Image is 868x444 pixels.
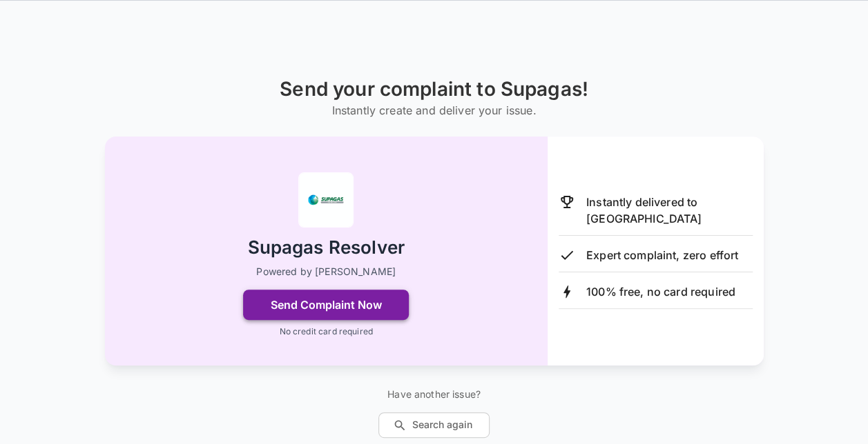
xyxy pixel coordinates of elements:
p: Instantly delivered to [GEOGRAPHIC_DATA] [586,194,753,227]
h2: Supagas Resolver [247,236,404,260]
img: Supagas [298,172,354,228]
p: No credit card required [279,325,372,338]
button: Search again [378,412,490,438]
p: 100% free, no card required [586,283,735,300]
p: Have another issue? [378,387,490,401]
p: Expert complaint, zero effort [586,247,738,263]
p: Powered by [PERSON_NAME] [256,265,396,279]
h6: Instantly create and deliver your issue. [280,101,588,120]
h1: Send your complaint to Supagas! [280,78,588,101]
button: Send Complaint Now [243,290,409,320]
